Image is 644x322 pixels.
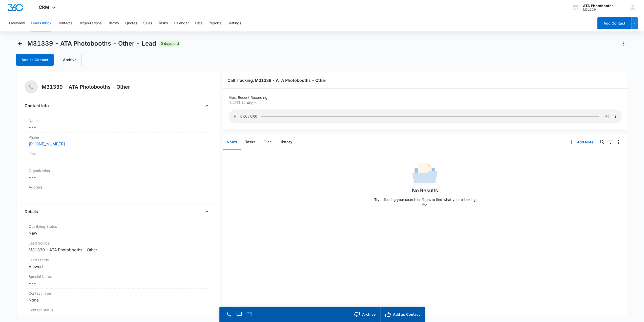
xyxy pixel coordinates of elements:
label: Email [29,151,207,157]
button: Calendar [174,15,189,31]
span: M31339 - ATA Photobooths - Other - Lead [27,40,156,47]
dd: --- [29,174,207,180]
button: Reports [209,15,221,31]
dd: None [29,314,207,320]
button: Tasks [158,15,168,31]
dd: M31339 - ATA Photobooths - Other [29,247,207,253]
button: Filters [606,138,614,146]
p: Try adjusting your search or filters to find what you’re looking for. [372,197,478,207]
label: Contact Type [29,291,207,296]
p: Most Recent Recording: [228,95,622,100]
button: Tasks [241,134,259,150]
label: Address [29,184,207,190]
label: Special Notes [29,274,207,279]
dd: --- [29,191,207,197]
button: Files [259,134,276,150]
label: Contact Status [29,307,207,313]
div: Name--- [25,116,211,132]
dd: --- [29,158,207,164]
dd: --- [29,280,207,286]
div: Organization--- [25,166,211,182]
dd: --- [29,124,207,130]
a: Text [236,314,243,318]
div: Lead SourceM31339 - ATA Photobooths - Other [25,238,211,255]
button: Actions [620,40,628,48]
dt: Lead Source [29,240,207,246]
dd: Viewed [29,263,207,270]
button: Archive [350,307,381,322]
a: Call [225,314,233,318]
button: Add Note [565,136,598,148]
button: Sales [143,15,152,31]
button: Lists [195,15,202,31]
label: Qualifying Status [29,224,207,229]
button: Settings [227,15,241,31]
button: Overview [9,15,25,31]
button: Overflow Menu [614,138,622,146]
button: Add as Contact [16,54,54,66]
a: [PHONE_NUMBER] [29,141,65,147]
button: History [108,15,119,31]
span: 0 days old [159,41,180,47]
p: [DATE] 12:46pm [228,100,619,105]
h1: No Results [412,187,438,194]
button: Contacts [57,15,72,31]
div: account id [583,8,614,11]
button: Add as Contact [381,307,425,322]
h4: Contact Info [25,103,49,109]
button: Add Contact [597,17,631,29]
audio: Your browser does not support the audio tag. [228,109,622,123]
dd: None [29,297,207,303]
button: Call [225,311,233,318]
button: Quotes [125,15,137,31]
dd: New [29,230,207,236]
div: Contact TypeNone [25,289,211,305]
div: Email--- [25,149,211,166]
div: Special Notes--- [25,272,211,289]
button: Text [236,311,243,318]
span: CRM [39,5,49,10]
button: Close [203,207,211,216]
div: Contact StatusNone [25,305,211,322]
button: Leads Inbox [31,15,51,31]
div: Qualifying StatusNew [25,222,211,238]
button: Back [16,40,24,48]
button: Organizations [78,15,101,31]
div: Address--- [25,182,211,199]
button: Close [203,102,211,110]
h4: Details [25,209,38,215]
div: Lead StatusViewed [25,255,211,272]
h3: Call Tracking: M31339 - ATA Photobooths - Other [227,77,623,83]
h5: M31339 - ATA Photobooths - Other [42,83,130,91]
div: Phone[PHONE_NUMBER] [25,132,211,149]
button: Search... [598,138,606,146]
img: No Data [412,161,438,187]
button: History [276,134,296,150]
label: Organization [29,168,207,173]
button: Notes [223,134,241,150]
dt: Lead Status [29,257,207,262]
label: Name [29,118,207,123]
label: Phone [29,135,207,140]
button: Archive [58,54,82,66]
div: account name [583,4,614,8]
